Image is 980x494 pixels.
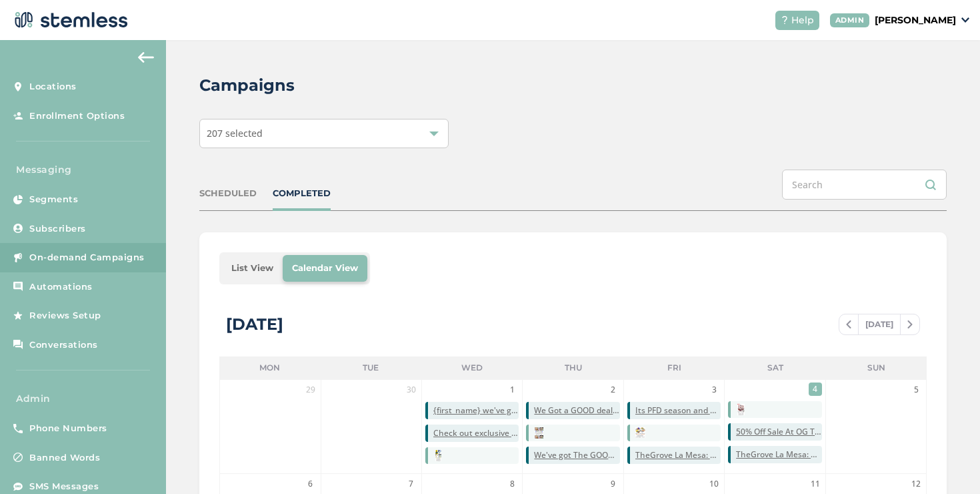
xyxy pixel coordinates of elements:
[909,383,923,397] span: 5
[809,477,822,491] span: 11
[830,13,870,27] div: ADMIN
[29,422,107,435] span: Phone Numbers
[607,477,620,491] span: 9
[199,187,257,200] div: SCHEDULED
[623,356,725,379] li: Fri
[875,13,956,27] p: [PERSON_NAME]
[909,477,923,491] span: 12
[29,109,125,123] span: Enrollment Options
[782,170,947,200] input: Search
[858,314,901,334] span: [DATE]
[505,383,519,397] span: 1
[433,405,519,417] span: {first_name} we've got the best VIP deals at you favorite store💰📈 Click the link now, deals won't...
[29,309,101,322] span: Reviews Setup
[433,450,443,461] img: D8KHyRATTmpTjH7ei6gshiMZRPR1EsxhLEGc2.jpg
[736,404,745,415] img: BFWsvm1FIW8CTQUvQH8NIMhSm0hnZtUGkWYG5sf.jpg
[304,477,317,491] span: 6
[199,73,295,97] h2: Campaigns
[283,255,367,282] li: Calendar View
[523,356,624,379] li: Thu
[138,52,154,63] img: icon-arrow-back-accent-c549486e.svg
[219,356,321,379] li: Mon
[433,427,519,439] span: Check out exclusive Red Light PFD deals! Our BIGGEST sale of the year! Reply END to cancel
[29,338,98,352] span: Conversations
[29,222,86,236] span: Subscribers
[736,426,821,438] span: 50% Off Sale At OG Time [DATE]...Click The Link to Learn More! Reply END to cancel
[226,312,283,336] div: [DATE]
[725,356,826,379] li: Sat
[707,477,721,491] span: 10
[913,430,980,494] iframe: Chat Widget
[405,477,418,491] span: 7
[809,383,822,396] span: 4
[534,449,619,461] span: We've got The GOOD PFD Deals at GOOD ([STREET_ADDRESS][PERSON_NAME])! Reply END to cancel
[607,383,620,397] span: 2
[846,320,851,328] img: icon-chevron-left-b8c47ebb.svg
[29,280,93,294] span: Automations
[534,427,543,439] img: T2EihRZexzhohDd3efdG7EiF0rkGqeHgd.jpg
[791,13,814,27] span: Help
[273,187,331,200] div: COMPLETED
[29,251,145,264] span: On-demand Campaigns
[961,17,969,23] img: icon_down-arrow-small-66adaf34.svg
[29,193,78,206] span: Segments
[635,427,645,439] img: OxtqLg14BQ8TT821YzR1uSG4rGbnMqSTws1RV62.jpg
[29,480,99,493] span: SMS Messages
[207,127,263,140] span: 207 selected
[635,449,721,461] span: TheGrove La Mesa: You have a new notification waiting for you, {first_name}! Reply END to cancel
[321,356,422,379] li: Tue
[222,255,283,282] li: List View
[707,383,721,397] span: 3
[736,449,821,461] span: TheGrove La Mesa: You have a new notification waiting for you, {first_name}! Reply END to cancel
[781,16,789,24] img: icon-help-white-03924b79.svg
[534,405,619,417] span: We Got a GOOD deal for you at GOOD ([STREET_ADDRESS][PERSON_NAME])! Reply END to cancel
[29,451,100,465] span: Banned Words
[405,383,418,397] span: 30
[304,383,317,397] span: 29
[907,320,913,328] img: icon-chevron-right-bae969c5.svg
[11,7,128,33] img: logo-dark-0685b13c.svg
[29,80,77,93] span: Locations
[505,477,519,491] span: 8
[421,356,523,379] li: Wed
[825,356,927,379] li: Sun
[635,405,721,417] span: Its PFD season and Secret Garden is going all out to make your dollars count! Reply END to cancel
